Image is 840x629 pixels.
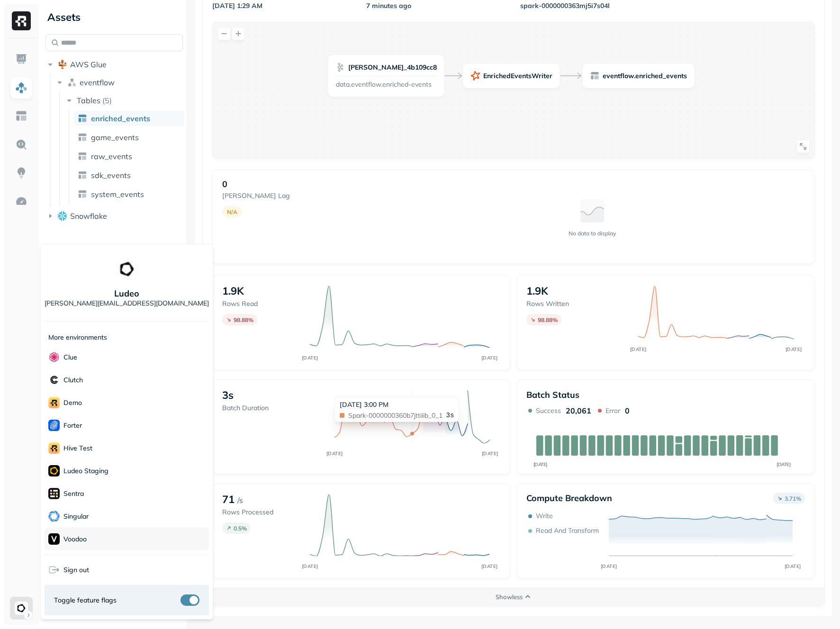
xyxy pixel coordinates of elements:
[63,398,82,407] p: demo
[63,512,89,521] p: Singular
[114,288,139,299] p: Ludeo
[48,374,60,386] img: Clutch
[348,412,443,419] span: spark-0000000360b7jttiiib_0_1
[63,535,87,544] p: Voodoo
[63,421,82,430] p: Forter
[48,333,107,342] p: More environments
[603,72,634,81] span: eventflow
[48,465,60,476] img: Ludeo Staging
[666,72,687,81] span: events
[54,596,117,605] span: Toggle feature flags
[348,63,404,72] span: [PERSON_NAME]
[48,351,60,363] img: Clue
[634,72,635,81] span: .
[48,420,60,431] img: Forter
[663,72,666,81] span: _
[48,397,60,408] img: demo
[48,511,60,522] img: Singular
[407,63,437,72] span: 4b109cc8
[48,533,60,545] img: Voodoo
[483,72,552,81] span: EnrichedEventsWriter
[340,400,454,409] div: [DATE] 3:00 PM
[116,258,138,280] img: Ludeo
[63,467,108,476] p: Ludeo Staging
[48,442,60,454] img: Hive Test
[48,488,60,499] img: Sentra
[63,444,92,453] p: Hive Test
[63,376,83,385] p: Clutch
[63,489,84,498] p: Sentra
[45,299,209,308] p: [PERSON_NAME][EMAIL_ADDRESS][DOMAIN_NAME]
[63,353,77,362] p: Clue
[446,412,454,419] span: 3s
[404,63,407,72] span: _
[635,72,663,81] span: enriched
[63,566,89,575] span: Sign out
[336,80,437,89] p: data.eventflow.enriched-events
